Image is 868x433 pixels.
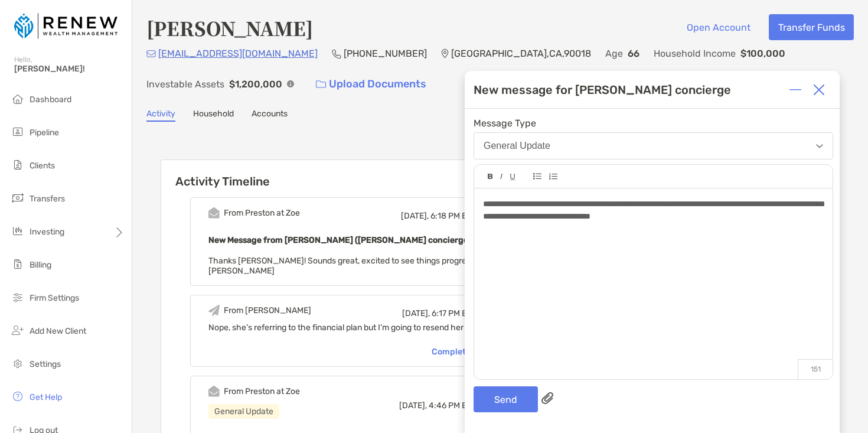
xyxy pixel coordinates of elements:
div: Complete message [432,347,520,357]
img: settings icon [11,356,25,370]
img: Email Icon [146,50,156,57]
img: Info Icon [287,80,294,87]
div: From Preston at Zoe [224,208,300,218]
img: pipeline icon [11,125,25,139]
a: Activity [146,109,175,122]
a: Household [193,109,234,122]
img: button icon [316,80,326,89]
button: Send [474,386,538,412]
div: General Update [208,404,279,419]
p: Investable Assets [146,77,224,92]
div: From [PERSON_NAME] [224,305,311,315]
p: $1,200,000 [229,77,282,92]
img: investing icon [11,224,25,238]
span: Pipeline [30,128,59,138]
img: get-help icon [11,389,25,403]
img: Event icon [208,305,220,316]
img: Close [813,84,825,96]
span: 6:18 PM ED [430,211,472,221]
div: General Update [484,141,550,151]
span: Billing [30,260,51,270]
img: Editor control icon [500,174,502,180]
a: Accounts [252,109,288,122]
span: Add New Client [30,326,86,336]
span: [DATE], [399,401,427,411]
span: Dashboard [30,95,71,105]
p: Age [605,46,623,61]
img: Expand or collapse [789,84,801,96]
h6: Activity Timeline [161,160,567,188]
img: Location Icon [441,49,449,58]
img: Open dropdown arrow [816,144,823,148]
button: Open Account [677,14,759,40]
img: Event icon [208,207,220,219]
span: Thanks [PERSON_NAME]! Sounds great, excited to see things progress here -[PERSON_NAME] [208,256,500,276]
button: General Update [474,132,833,159]
span: Message Type [474,118,833,129]
img: Editor control icon [549,173,557,180]
div: From Preston at Zoe [224,386,300,396]
span: Investing [30,227,64,237]
button: Transfer Funds [769,14,854,40]
img: billing icon [11,257,25,271]
img: paperclip attachments [541,392,553,404]
p: [EMAIL_ADDRESS][DOMAIN_NAME] [158,46,318,61]
p: [GEOGRAPHIC_DATA] , CA , 90018 [451,46,591,61]
img: Editor control icon [533,173,541,180]
img: transfers icon [11,191,25,205]
img: Editor control icon [488,174,493,180]
img: add_new_client icon [11,323,25,337]
img: Event icon [208,386,220,397]
img: Editor control icon [510,174,515,180]
p: [PHONE_NUMBER] [344,46,427,61]
span: Firm Settings [30,293,79,303]
p: 151 [798,359,833,379]
div: Nope, she’s referring to the financial plan but I’m going to resend her the IAA [208,323,520,343]
span: [PERSON_NAME]! [14,64,125,74]
div: New message for [PERSON_NAME] concierge [474,83,731,97]
span: [DATE], [401,211,429,221]
span: Transfers [30,194,65,204]
img: clients icon [11,158,25,172]
span: Clients [30,161,55,171]
img: Zoe Logo [14,5,118,47]
span: 6:17 PM ED [432,308,472,318]
a: Upload Documents [308,71,434,97]
img: dashboard icon [11,92,25,106]
span: [DATE], [402,308,430,318]
p: 66 [628,46,639,61]
img: firm-settings icon [11,290,25,304]
p: $100,000 [740,46,785,61]
span: 4:46 PM ED [429,401,472,411]
b: New Message from [PERSON_NAME] ([PERSON_NAME] concierge) [208,235,471,245]
h4: [PERSON_NAME] [146,14,313,41]
span: Get Help [30,392,62,402]
p: Household Income [654,46,736,61]
span: Settings [30,359,61,369]
img: Phone Icon [332,49,341,58]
